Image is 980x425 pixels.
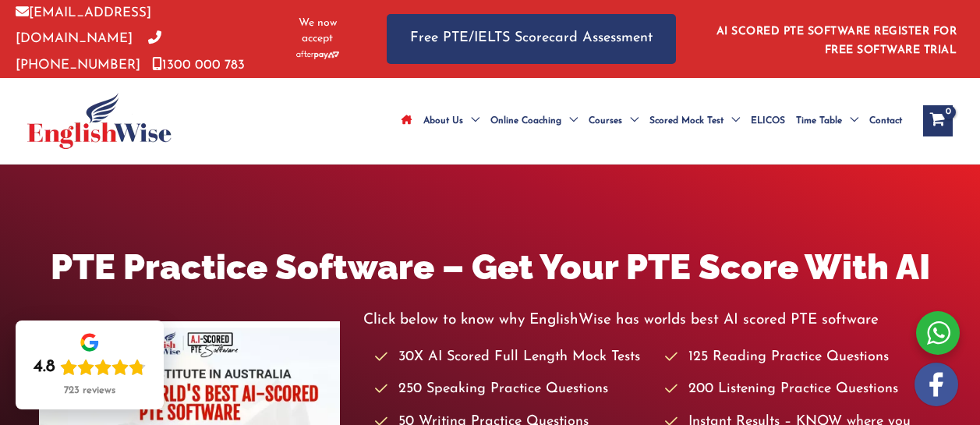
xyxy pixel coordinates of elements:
[485,94,583,148] a: Online CoachingMenu Toggle
[396,94,907,148] nav: Site Navigation: Main Menu
[842,94,858,148] span: Menu Toggle
[288,16,348,47] span: We now accept
[16,32,161,71] a: [PHONE_NUMBER]
[751,94,785,148] span: ELICOS
[716,26,957,56] a: AI SCORED PTE SOFTWARE REGISTER FOR FREE SOFTWARE TRIAL
[923,105,953,136] a: View Shopping Cart, empty
[34,356,55,378] div: 4.8
[644,94,745,148] a: Scored Mock TestMenu Toggle
[622,94,639,148] span: Menu Toggle
[869,94,902,148] span: Contact
[463,94,479,148] span: Menu Toggle
[16,6,151,45] a: [EMAIL_ADDRESS][DOMAIN_NAME]
[649,94,724,148] span: Scored Mock Test
[27,93,172,149] img: cropped-ew-logo
[915,363,958,406] img: white-facebook.png
[375,377,650,402] li: 250 Speaking Practice Questions
[39,243,940,292] h1: PTE Practice Software – Get Your PTE Score With AI
[707,13,964,64] aside: Header Widget 1
[363,307,941,333] p: Click below to know why EnglishWise has worlds best AI scored PTE software
[791,94,864,148] a: Time TableMenu Toggle
[665,345,940,370] li: 125 Reading Practice Questions
[64,384,115,397] div: 723 reviews
[375,345,650,370] li: 30X AI Scored Full Length Mock Tests
[34,356,146,378] div: Rating: 4.8 out of 5
[490,94,561,148] span: Online Coaching
[583,94,644,148] a: CoursesMenu Toggle
[665,377,940,402] li: 200 Listening Practice Questions
[152,58,245,72] a: 1300 000 783
[796,94,842,148] span: Time Table
[724,94,740,148] span: Menu Toggle
[387,14,676,63] a: Free PTE/IELTS Scorecard Assessment
[423,94,463,148] span: About Us
[745,94,791,148] a: ELICOS
[589,94,622,148] span: Courses
[561,94,578,148] span: Menu Toggle
[418,94,485,148] a: About UsMenu Toggle
[864,94,907,148] a: Contact
[296,51,339,59] img: Afterpay-Logo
